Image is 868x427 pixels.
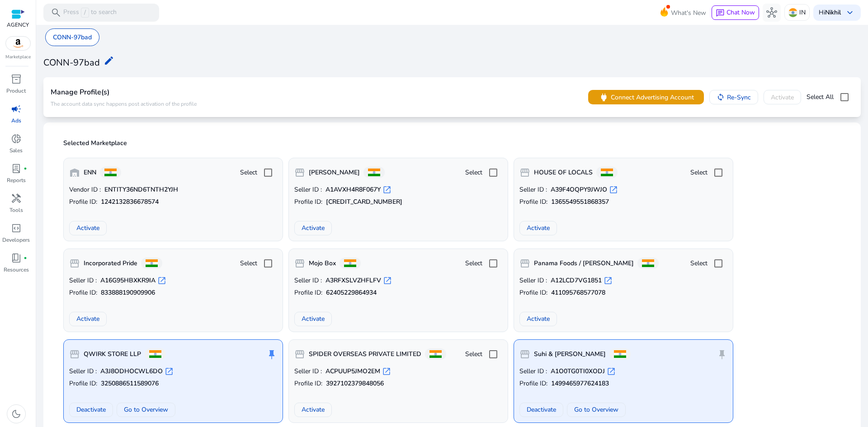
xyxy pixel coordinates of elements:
span: Profile ID: [294,379,322,388]
button: Re-Sync [709,90,758,104]
span: inventory_2 [11,74,22,84]
span: Go to Overview [574,405,618,414]
span: open_in_new [383,276,392,285]
p: Product [6,87,26,95]
button: Activate [519,221,557,235]
b: Suhi & [PERSON_NAME] [534,350,606,359]
span: Profile ID: [519,197,547,206]
span: chat [716,9,725,18]
span: What's New [671,5,706,21]
span: Select [240,168,257,177]
button: Go to Overview [117,403,175,417]
h3: CONN-97bad [43,57,100,68]
span: storefront [294,349,305,360]
b: ENTITY36ND6TNTH2YJH [104,185,178,194]
span: Select [690,168,708,177]
b: 62405229864934 [326,288,377,297]
span: keyboard_arrow_down [844,7,855,18]
span: Vendor ID : [69,185,101,194]
span: Connect Advertising Account [611,93,694,102]
p: Resources [4,266,29,274]
span: Deactivate [527,405,556,414]
span: Profile ID: [294,197,322,206]
b: 411095768577078 [551,288,605,297]
b: A1O0TG0TI0XODJ [551,367,605,376]
span: Activate [302,314,325,324]
span: Seller ID : [294,367,322,376]
img: amazon.svg [6,37,30,50]
button: Activate [69,312,107,326]
span: code_blocks [11,223,22,234]
span: open_in_new [157,276,166,285]
span: Seller ID : [69,367,97,376]
p: AGENCY [7,21,29,29]
span: lab_profile [11,163,22,174]
p: Reports [7,176,26,184]
button: Activate [294,403,332,417]
span: Profile ID: [69,379,97,388]
p: Ads [11,117,21,125]
span: Profile ID: [519,288,547,297]
span: fiber_manual_record [24,167,27,170]
button: Activate [294,221,332,235]
span: fiber_manual_record [24,256,27,260]
span: open_in_new [382,185,392,194]
p: Press to search [63,8,117,18]
span: donut_small [11,133,22,144]
b: [CREDIT_CARD_NUMBER] [326,197,402,206]
span: book_4 [11,253,22,263]
p: Sales [9,146,23,155]
span: open_in_new [607,367,616,376]
b: 833888190909906 [101,288,155,297]
span: Activate [76,314,99,324]
span: Select [465,350,482,359]
b: ENN [84,168,96,177]
button: hub [763,4,781,22]
span: Profile ID: [69,197,97,206]
b: Mojo Box [309,259,336,268]
span: storefront [294,258,305,269]
span: storefront [69,349,80,360]
span: Seller ID : [69,276,97,285]
span: Select [465,168,482,177]
b: A1AVXH4R8F067Y [325,185,381,194]
span: campaign [11,103,22,114]
span: Seller ID : [519,185,547,194]
span: Activate [76,223,99,233]
b: A12LCD7VG1851 [551,276,602,285]
span: Deactivate [76,405,106,414]
span: Select All [807,93,834,102]
span: Select [690,259,708,268]
span: storefront [519,167,530,178]
button: Activate [69,221,107,235]
span: open_in_new [165,367,174,376]
span: Seller ID : [519,276,547,285]
b: Nikhil [825,8,841,17]
span: Re-Sync [727,93,751,102]
span: open_in_new [604,276,613,285]
span: push_pin [717,349,727,360]
p: Hi [819,9,841,16]
span: Go to Overview [124,405,168,414]
b: 1242132836678574 [101,197,159,206]
span: Activate [302,223,325,233]
b: 1499465977624183 [551,379,609,388]
button: Go to Overview [567,403,626,417]
button: powerConnect Advertising Account [588,90,704,104]
button: Deactivate [519,403,563,417]
button: Deactivate [69,403,113,417]
p: Marketplace [5,54,31,61]
p: The account data sync happens post activation of the profile [51,100,197,108]
span: Activate [527,314,550,324]
img: in.svg [788,8,797,17]
p: Selected Marketplace [63,139,846,148]
p: IN [799,5,806,20]
b: SPIDER OVERSEAS PRIVATE LIMITED [309,350,421,359]
mat-icon: edit [104,55,114,66]
button: Activate [294,312,332,326]
b: HOUSE OF LOCALS [534,168,593,177]
span: hub [766,7,777,18]
span: dark_mode [11,408,22,419]
span: storefront [519,349,530,360]
span: / [81,8,89,18]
